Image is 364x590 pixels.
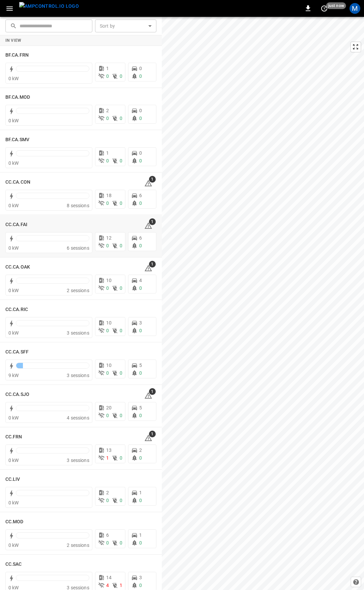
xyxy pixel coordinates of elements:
[120,243,122,248] span: 0
[120,158,122,163] span: 0
[139,532,142,538] span: 1
[149,261,156,268] span: 1
[8,160,19,166] span: 0 kW
[350,3,360,14] div: profile-icon
[139,158,142,163] span: 0
[139,490,142,495] span: 1
[139,193,142,198] span: 6
[120,498,122,503] span: 0
[8,76,19,81] span: 0 kW
[67,203,89,208] span: 8 sessions
[106,405,112,410] span: 20
[5,348,29,356] h6: CC.CA.SFF
[106,490,109,495] span: 2
[120,116,122,121] span: 0
[139,498,142,503] span: 0
[8,458,19,463] span: 0 kW
[162,17,364,590] canvas: Map
[139,150,142,156] span: 0
[8,542,19,548] span: 0 kW
[8,373,19,378] span: 9 kW
[5,561,22,568] h6: CC.SAC
[106,455,109,461] span: 1
[5,94,30,101] h6: BF.CA.MOD
[139,73,142,79] span: 0
[120,285,122,291] span: 0
[120,583,122,588] span: 1
[19,2,79,10] img: ampcontrol.io logo
[106,328,109,333] span: 0
[139,66,142,71] span: 0
[106,532,109,538] span: 6
[106,447,112,453] span: 13
[139,455,142,461] span: 0
[106,370,109,376] span: 0
[67,373,89,378] span: 3 sessions
[5,38,22,43] strong: In View
[120,413,122,418] span: 0
[139,405,142,410] span: 5
[106,200,109,206] span: 0
[8,415,19,421] span: 0 kW
[8,118,19,123] span: 0 kW
[120,73,122,79] span: 0
[106,583,109,588] span: 4
[106,278,112,283] span: 10
[67,542,89,548] span: 2 sessions
[5,476,20,483] h6: CC.LIV
[106,150,109,156] span: 1
[8,500,19,505] span: 0 kW
[139,413,142,418] span: 0
[139,575,142,580] span: 3
[106,413,109,418] span: 0
[139,320,142,325] span: 3
[5,306,28,313] h6: CC.CA.RIC
[106,193,112,198] span: 18
[106,116,109,121] span: 0
[5,433,22,441] h6: CC.FRN
[8,203,19,208] span: 0 kW
[106,243,109,248] span: 0
[106,363,112,368] span: 10
[67,288,89,293] span: 2 sessions
[67,415,89,421] span: 4 sessions
[149,176,156,183] span: 1
[319,3,330,14] button: set refresh interval
[5,179,30,186] h6: CC.CA.CON
[5,391,29,398] h6: CC.CA.SJO
[67,330,89,336] span: 3 sessions
[120,328,122,333] span: 0
[8,330,19,336] span: 0 kW
[67,458,89,463] span: 3 sessions
[106,498,109,503] span: 0
[106,320,112,325] span: 10
[120,200,122,206] span: 0
[139,328,142,333] span: 0
[67,245,89,251] span: 6 sessions
[139,108,142,113] span: 0
[106,285,109,291] span: 0
[120,370,122,376] span: 0
[139,278,142,283] span: 4
[149,218,156,225] span: 1
[106,235,112,241] span: 12
[139,285,142,291] span: 0
[120,455,122,461] span: 0
[139,370,142,376] span: 0
[5,263,30,271] h6: CC.CA.OAK
[8,245,19,251] span: 0 kW
[5,221,27,228] h6: CC.CA.FAI
[5,136,29,144] h6: BF.CA.SMV
[106,66,109,71] span: 1
[139,583,142,588] span: 0
[5,518,24,526] h6: CC.MOD
[149,388,156,395] span: 1
[106,575,112,580] span: 14
[139,540,142,546] span: 0
[106,108,109,113] span: 2
[5,52,29,59] h6: BF.CA.FRN
[106,540,109,546] span: 0
[139,363,142,368] span: 5
[106,73,109,79] span: 0
[8,288,19,293] span: 0 kW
